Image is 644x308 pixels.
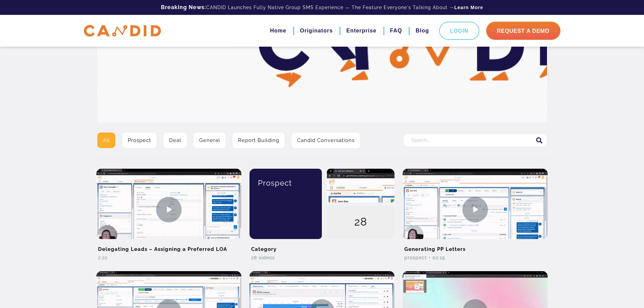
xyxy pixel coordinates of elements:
[439,22,479,40] a: Login
[96,254,241,261] div: 2:22
[270,25,286,37] a: Home
[292,133,360,148] a: Candid Conversations
[233,133,285,148] a: Report Building
[327,206,395,240] div: 28
[164,133,187,148] a: Deal
[454,4,483,11] a: Learn More
[122,133,157,148] a: Prospect
[255,169,317,197] div: Prospect
[403,239,548,254] h2: Generating PP Letters
[96,239,241,254] h2: Delegating Leads – Assigning a Preferred LOA
[96,169,241,250] img: Delegating Leads – Assigning a Preferred LOA Video
[403,169,548,250] img: Generating PP Letters Video
[415,25,429,37] a: Blog
[161,4,206,10] b: Breaking News:
[249,254,395,261] div: 28 Videos
[346,25,376,37] a: Enterprise
[84,25,161,37] img: CANDID APP
[194,133,225,148] a: General
[300,25,333,37] a: Originators
[403,254,548,261] div: Prospect • 02:15
[486,22,560,40] a: Request A Demo
[97,133,115,148] a: All
[390,25,402,37] a: FAQ
[249,239,395,254] h2: Category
